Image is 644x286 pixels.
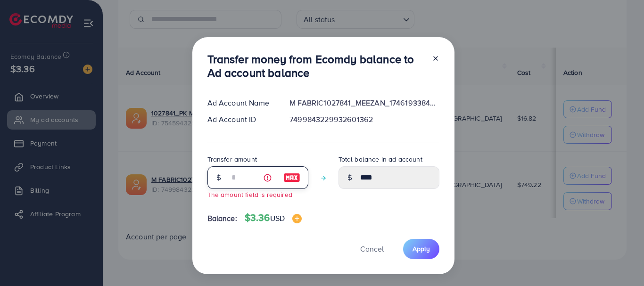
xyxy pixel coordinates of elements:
[282,114,446,125] div: 7499843229932601362
[207,213,237,224] span: Balance:
[283,172,300,183] img: image
[200,98,282,108] div: Ad Account Name
[413,244,430,253] span: Apply
[282,98,446,108] div: M FABRIC1027841_MEEZAN_1746193384004
[403,239,439,259] button: Apply
[604,244,637,279] iframe: Chat
[360,244,384,254] span: Cancel
[348,239,396,259] button: Cancel
[207,155,257,164] label: Transfer amount
[207,52,424,80] h3: Transfer money from Ecomdy balance to Ad account balance
[339,155,422,164] label: Total balance in ad account
[245,212,302,224] h4: $3.36
[292,214,302,223] img: image
[200,114,282,125] div: Ad Account ID
[207,190,292,199] small: The amount field is required
[270,213,285,223] span: USD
